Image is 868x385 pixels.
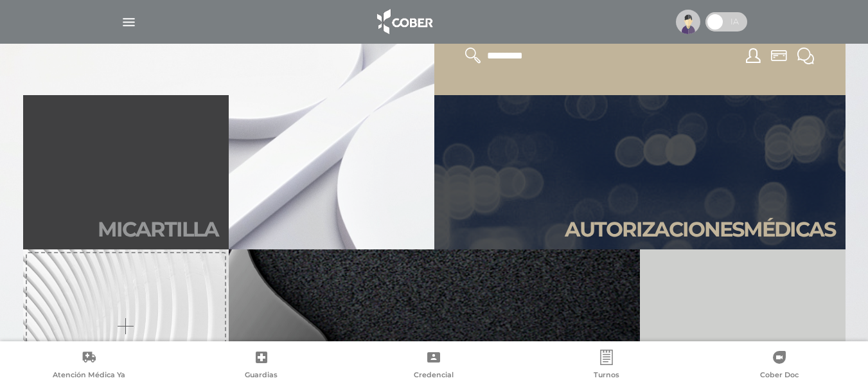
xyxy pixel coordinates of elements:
[520,350,693,382] a: Turnos
[175,350,348,382] a: Guardias
[565,217,835,242] h2: Autori zaciones médicas
[434,95,846,249] a: Autorizacionesmédicas
[370,6,438,37] img: logo_cober_home-white.png
[53,370,125,382] span: Atención Médica Ya
[693,350,865,382] a: Cober Doc
[121,14,137,30] img: Cober_menu-lines-white.svg
[760,370,799,382] span: Cober Doc
[98,217,218,242] h2: Mi car tilla
[245,370,278,382] span: Guardias
[23,95,229,249] a: Micartilla
[348,350,520,382] a: Credencial
[3,350,175,382] a: Atención Médica Ya
[676,10,700,34] img: profile-placeholder.svg
[414,370,454,382] span: Credencial
[594,370,619,382] span: Turnos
